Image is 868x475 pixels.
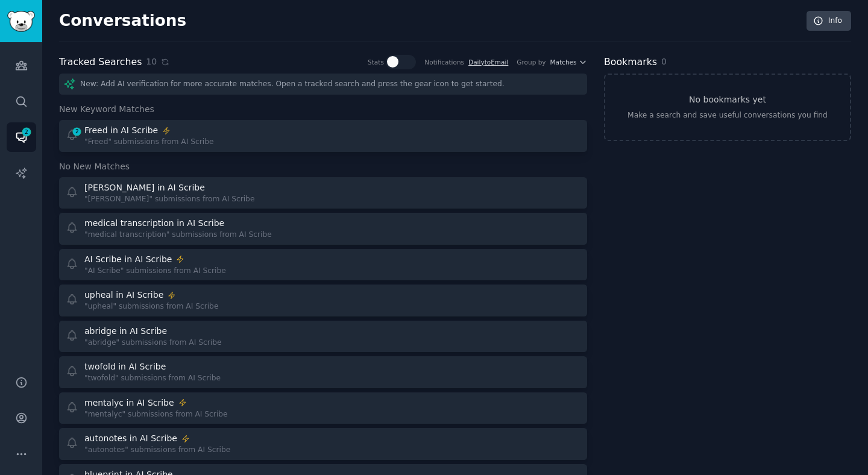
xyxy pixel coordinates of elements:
div: "abridge" submissions from AI Scribe [84,338,222,348]
div: "mentalyc" submissions from AI Scribe [84,409,228,420]
span: 2 [21,128,32,136]
h2: Bookmarks [604,55,657,70]
div: Stats [368,58,384,66]
a: abridge in AI Scribe"abridge" submissions from AI Scribe [59,321,587,353]
a: autonotes in AI Scribe"autonotes" submissions from AI Scribe [59,428,587,460]
a: 2Freed in AI Scribe"Freed" submissions from AI Scribe [59,120,587,152]
div: [PERSON_NAME] in AI Scribe [84,181,205,194]
a: AI Scribe in AI Scribe"AI Scribe" submissions from AI Scribe [59,249,587,281]
a: upheal in AI Scribe"upheal" submissions from AI Scribe [59,285,587,316]
span: 10 [146,55,157,68]
span: 2 [72,127,83,136]
button: Matches [550,58,587,66]
div: Freed in AI Scribe [84,124,158,137]
div: Make a search and save useful conversations you find [627,110,828,121]
h3: No bookmarks yet [689,93,766,106]
a: medical transcription in AI Scribe"medical transcription" submissions from AI Scribe [59,213,587,245]
div: "twofold" submissions from AI Scribe [84,373,221,384]
a: No bookmarks yetMake a search and save useful conversations you find [604,74,851,141]
a: Info [807,11,851,31]
div: abridge in AI Scribe [84,325,167,338]
h2: Conversations [59,11,186,31]
span: 0 [661,57,667,66]
div: "AI Scribe" submissions from AI Scribe [84,266,226,277]
div: twofold in AI Scribe [84,360,166,373]
div: "[PERSON_NAME]" submissions from AI Scribe [84,194,254,205]
div: Group by [517,58,546,66]
div: "medical transcription" submissions from AI Scribe [84,230,272,241]
div: medical transcription in AI Scribe [84,217,224,230]
h2: Tracked Searches [59,55,142,70]
div: "autonotes" submissions from AI Scribe [84,445,230,456]
div: "upheal" submissions from AI Scribe [84,301,218,312]
div: upheal in AI Scribe [84,289,163,301]
img: GummySearch logo [7,11,35,32]
a: [PERSON_NAME] in AI Scribe"[PERSON_NAME]" submissions from AI Scribe [59,177,587,209]
span: No New Matches [59,160,130,173]
a: mentalyc in AI Scribe"mentalyc" submissions from AI Scribe [59,392,587,424]
div: Notifications [424,58,464,66]
a: DailytoEmail [468,58,508,66]
a: 2 [7,122,36,152]
div: mentalyc in AI Scribe [84,397,174,409]
a: twofold in AI Scribe"twofold" submissions from AI Scribe [59,356,587,388]
span: Matches [550,58,577,66]
div: "Freed" submissions from AI Scribe [84,137,213,148]
div: New: Add AI verification for more accurate matches. Open a tracked search and press the gear icon... [59,74,587,95]
div: autonotes in AI Scribe [84,432,177,445]
span: New Keyword Matches [59,103,154,116]
div: AI Scribe in AI Scribe [84,253,172,266]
